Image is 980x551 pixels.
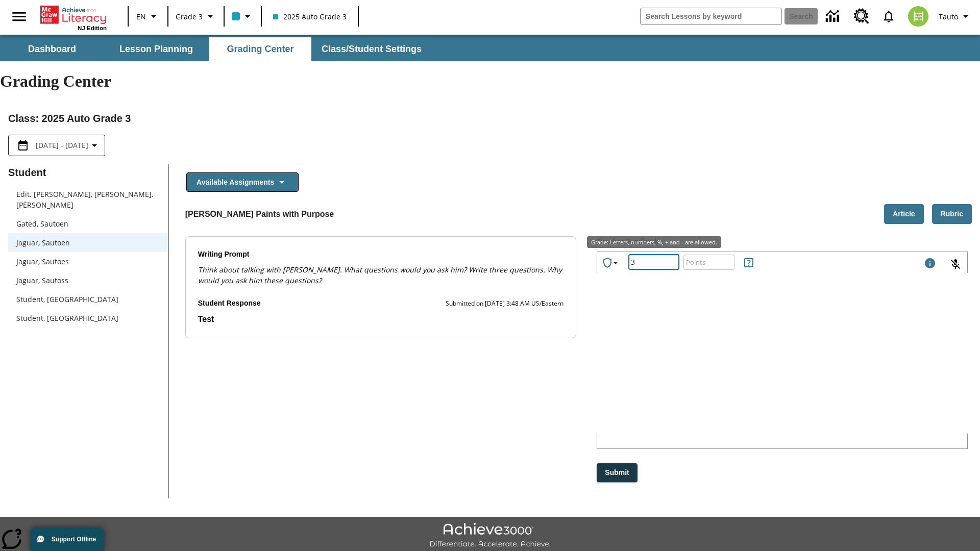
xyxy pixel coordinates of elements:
[8,290,168,309] div: Student, [GEOGRAPHIC_DATA]
[198,298,261,309] p: Student Response
[8,8,145,19] body: Type your response here.
[902,3,935,30] button: Select a new avatar
[943,252,968,277] button: Click to activate and allow voice recognition
[939,11,958,22] span: Tauto
[171,7,220,26] button: Grade: Grade 3, Select a grade
[8,214,168,233] div: Gated, Sautoen
[78,25,107,31] span: NJ Edition
[176,11,203,22] span: Grade 3
[8,164,168,181] p: Student
[641,8,781,24] input: search field
[908,6,928,27] img: avatar image
[429,523,551,549] img: Achieve3000 Differentiate Accelerate Achieve
[16,237,160,248] span: Jaguar, Sautoen
[36,140,88,151] span: [DATE] - [DATE]
[1,37,103,61] button: Dashboard
[587,236,721,248] div: Grade: Letters, numbers, %, + and - are allowed.
[597,463,637,482] button: Submit
[924,257,936,271] div: Maximum 1000 characters Press Escape to exit toolbar and use left and right arrow keys to access ...
[40,5,107,25] a: Home
[198,249,564,260] p: Writing Prompt
[8,8,145,19] p: NYVCAA
[446,298,563,309] p: Submitted on [DATE] 3:48 AM US/Eastern
[13,139,101,152] button: Select the date range menu item
[52,536,96,543] span: Support Offline
[40,4,107,31] div: Home
[628,255,679,270] div: Grade: Letters, numbers, %, + and - are allowed.
[628,248,679,275] input: Grade: Letters, numbers, %, + and - are allowed.
[597,253,626,273] button: Achievements
[198,264,564,286] div: Think about talking with [PERSON_NAME]. What questions would you ask him? Write three questions. ...
[683,248,734,275] input: Points: Must be equal to or less than 25.
[597,236,968,247] p: Teacher Feedback
[8,271,168,290] div: Jaguar, Sautoss
[683,255,734,270] div: Points: Must be equal to or less than 25.
[198,313,564,325] p: Student Response
[875,3,902,30] a: Notifications
[313,37,430,61] button: Class/Student Settings
[16,256,160,267] span: Jaguar, Sautoes
[31,528,104,551] button: Support Offline
[273,11,347,22] span: 2025 Auto Grade 3
[932,204,972,224] button: Rubric, Will open in new tab
[4,2,34,32] button: Open side menu
[8,185,168,214] div: Edit. [PERSON_NAME], [PERSON_NAME]. [PERSON_NAME]
[8,252,168,271] div: Jaguar, Sautoes
[8,309,168,328] div: Student, [GEOGRAPHIC_DATA]
[132,7,164,26] button: Language: EN, Select a language
[16,218,160,229] span: Gated, Sautoen
[16,313,160,323] span: Student, [GEOGRAPHIC_DATA]
[105,37,207,61] button: Lesson Planning
[209,37,311,61] button: Grading Center
[136,11,146,22] span: EN
[228,7,258,26] button: Class color is light blue. Change class color
[16,189,160,210] span: Edit. [PERSON_NAME], [PERSON_NAME]. [PERSON_NAME]
[848,3,875,30] a: Resource Center, Will open in new tab
[198,313,564,325] p: Test
[935,7,976,26] button: Profile/Settings
[739,253,759,273] button: Rules for Earning Points and Achievements, Will open in new tab
[8,233,168,252] div: Jaguar, Sautoen
[185,208,334,220] p: [PERSON_NAME] Paints with Purpose
[8,110,972,127] h2: Class : 2025 Auto Grade 3
[186,172,299,192] button: Available Assignments
[820,3,848,31] a: Data Center
[16,294,160,305] span: Student, [GEOGRAPHIC_DATA]
[16,275,160,286] span: Jaguar, Sautoss
[88,139,101,152] svg: Collapse Date Range Filter
[884,204,924,224] button: Article, Will open in new tab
